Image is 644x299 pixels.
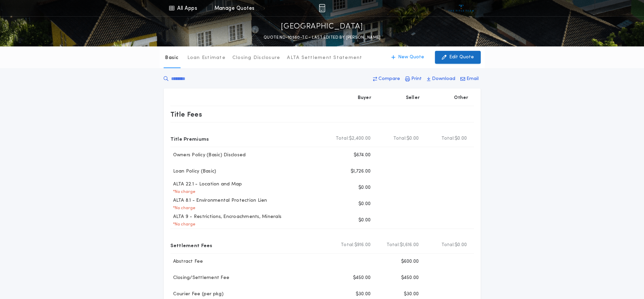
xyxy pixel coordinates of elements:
[170,258,203,265] p: Abstract Fee
[281,21,363,32] p: [GEOGRAPHIC_DATA]
[170,240,212,251] p: Settlement Fees
[349,135,371,142] span: $2,400.00
[449,5,474,12] img: vs-icon
[371,73,402,85] button: Compare
[385,51,431,64] button: New Quote
[354,242,371,248] span: $916.00
[356,291,371,298] p: $30.00
[187,55,226,61] p: Loan Estimate
[319,4,325,12] img: img
[432,76,455,82] p: Download
[466,76,479,82] p: Email
[398,54,424,61] p: New Quote
[354,152,371,159] p: $674.00
[378,76,400,82] p: Compare
[287,55,362,61] p: ALTA Settlement Statement
[449,54,474,61] p: Edit Quote
[435,51,481,64] button: Edit Quote
[170,168,216,175] p: Loan Policy (Basic)
[358,201,371,207] p: $0.00
[401,275,419,281] p: $450.00
[403,73,424,85] button: Print
[170,214,282,220] p: ALTA 9 - Restrictions, Encroachments, Minerals
[336,135,349,142] b: Total:
[411,76,422,82] p: Print
[358,184,371,191] p: $0.00
[170,109,202,120] p: Title Fees
[455,242,467,248] span: $0.00
[454,95,468,101] p: Other
[232,55,281,61] p: Closing Disclosure
[170,197,267,204] p: ALTA 8.1 - Environmental Protection Lien
[170,275,230,281] p: Closing/Settlement Fee
[165,55,179,61] p: Basic
[407,135,419,142] span: $0.00
[170,189,196,195] p: * No charge
[404,291,419,298] p: $30.00
[341,242,354,248] b: Total:
[441,135,455,142] b: Total:
[170,205,196,211] p: * No charge
[393,135,407,142] b: Total:
[425,73,457,85] button: Download
[351,168,371,175] p: $1,726.00
[170,133,209,144] p: Title Premiums
[170,222,196,227] p: * No charge
[455,135,467,142] span: $0.00
[441,242,455,248] b: Total:
[170,152,246,159] p: Owners Policy (Basic) Disclosed
[458,73,481,85] button: Email
[400,242,419,248] span: $1,616.00
[406,95,420,101] p: Seller
[358,95,371,101] p: Buyer
[358,217,371,224] p: $0.00
[170,291,224,298] p: Courier Fee (per pkg)
[170,181,242,188] p: ALTA 22.1 - Location and Map
[387,242,400,248] b: Total:
[353,275,371,281] p: $450.00
[264,34,380,41] p: QUOTE ND-10550-TC - LAST EDITED BY [PERSON_NAME]
[401,258,419,265] p: $600.00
